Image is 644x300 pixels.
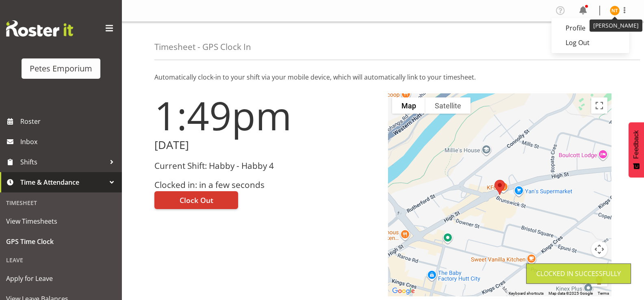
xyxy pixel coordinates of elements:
a: Profile [551,21,629,35]
a: Log Out [551,35,629,50]
button: Show satellite imagery [425,97,471,114]
button: Show street map [392,97,425,114]
span: View Timesheets [6,215,116,227]
span: Inbox [20,136,118,148]
h4: Timesheet - GPS Clock In [154,42,251,52]
h3: Clocked in: in a few seconds [154,180,378,190]
button: Toggle fullscreen view [591,97,607,114]
a: Terms (opens in new tab) [598,291,609,296]
p: Automatically clock-in to your shift via your mobile device, which will automatically link to you... [154,72,611,82]
button: Feedback - Show survey [629,122,644,177]
div: Leave [2,252,120,268]
div: Clocked in Successfully [536,269,621,278]
h1: 1:49pm [154,93,378,137]
img: nicole-thomson8388.jpg [610,6,620,15]
button: Keyboard shortcuts [509,291,544,296]
h3: Current Shift: Habby - Habby 4 [154,161,378,171]
img: Rosterit website logo [6,20,73,37]
a: Apply for Leave [2,268,120,289]
span: Roster [20,115,118,127]
a: GPS Time Clock [2,231,120,252]
button: Clock Out [154,191,238,209]
span: Clock Out [180,195,213,205]
span: Shifts [20,156,106,168]
span: Time & Attendance [20,176,106,188]
span: Feedback [633,130,640,159]
span: GPS Time Clock [6,235,116,248]
h2: [DATE] [154,139,378,151]
div: Petes Emporium [30,63,92,75]
img: Google [390,286,417,296]
button: Map camera controls [591,241,607,257]
a: View Timesheets [2,211,120,231]
a: Open this area in Google Maps (opens a new window) [390,286,417,296]
span: Map data ©2025 Google [549,291,593,296]
span: Apply for Leave [6,272,116,285]
div: Timesheet [2,194,120,211]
